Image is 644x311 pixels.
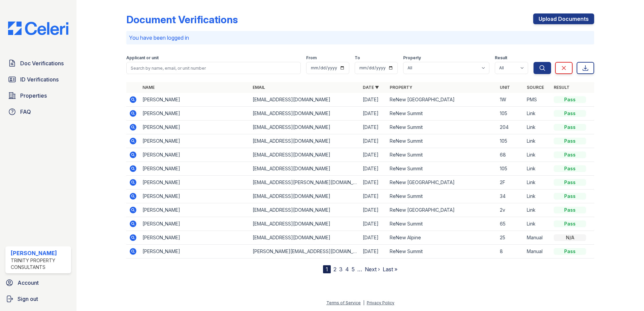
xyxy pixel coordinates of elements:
[18,279,39,287] span: Account
[250,245,360,258] td: [PERSON_NAME][EMAIL_ADDRESS][DOMAIN_NAME]
[554,207,586,213] div: Pass
[554,220,586,227] div: Pass
[387,162,497,176] td: ReNew Summit
[387,107,497,120] td: ReNew Summit
[326,300,361,305] a: Terms of Service
[497,217,524,231] td: 65
[524,245,551,258] td: Manual
[524,203,551,217] td: Link
[387,93,497,107] td: ReNew [GEOGRAPHIC_DATA]
[140,162,250,176] td: [PERSON_NAME]
[250,107,360,120] td: [EMAIL_ADDRESS][DOMAIN_NAME]
[524,148,551,162] td: Link
[360,120,387,134] td: [DATE]
[140,189,250,203] td: [PERSON_NAME]
[126,13,238,26] div: Document Verifications
[250,217,360,231] td: [EMAIL_ADDRESS][DOMAIN_NAME]
[387,203,497,217] td: ReNew [GEOGRAPHIC_DATA]
[360,162,387,176] td: [DATE]
[387,245,497,258] td: ReNew Summit
[20,59,64,67] span: Doc Verifications
[497,176,524,189] td: 2F
[360,231,387,245] td: [DATE]
[360,176,387,189] td: [DATE]
[524,134,551,148] td: Link
[387,176,497,189] td: ReNew [GEOGRAPHIC_DATA]
[140,107,250,120] td: [PERSON_NAME]
[250,176,360,189] td: [EMAIL_ADDRESS][PERSON_NAME][DOMAIN_NAME]
[497,148,524,162] td: 68
[554,165,586,172] div: Pass
[554,124,586,131] div: Pass
[140,93,250,107] td: [PERSON_NAME]
[524,189,551,203] td: Link
[140,134,250,148] td: [PERSON_NAME]
[323,265,331,273] div: 1
[11,257,68,271] div: Trinity Property Consultants
[554,193,586,200] div: Pass
[140,217,250,231] td: [PERSON_NAME]
[497,203,524,217] td: 2v
[3,276,74,289] a: Account
[360,189,387,203] td: [DATE]
[360,148,387,162] td: [DATE]
[497,231,524,245] td: 25
[554,110,586,117] div: Pass
[497,120,524,134] td: 204
[345,266,349,273] a: 4
[3,292,74,306] a: Sign out
[554,96,586,103] div: Pass
[129,34,591,42] p: You have been logged in
[250,162,360,176] td: [EMAIL_ADDRESS][DOMAIN_NAME]
[250,148,360,162] td: [EMAIL_ADDRESS][DOMAIN_NAME]
[524,107,551,120] td: Link
[357,265,362,273] span: …
[250,134,360,148] td: [EMAIL_ADDRESS][DOMAIN_NAME]
[360,217,387,231] td: [DATE]
[360,245,387,258] td: [DATE]
[383,266,397,273] a: Last »
[126,62,301,74] input: Search by name, email, or unit number
[524,176,551,189] td: Link
[363,300,364,305] div: |
[533,13,594,24] a: Upload Documents
[250,189,360,203] td: [EMAIL_ADDRESS][DOMAIN_NAME]
[140,120,250,134] td: [PERSON_NAME]
[142,85,155,90] a: Name
[524,93,551,107] td: PMS
[365,266,380,273] a: Next ›
[524,120,551,134] td: Link
[497,245,524,258] td: 8
[20,75,59,83] span: ID Verifications
[387,231,497,245] td: ReNew Alpine
[250,203,360,217] td: [EMAIL_ADDRESS][DOMAIN_NAME]
[140,148,250,162] td: [PERSON_NAME]
[387,217,497,231] td: ReNew Summit
[367,300,394,305] a: Privacy Policy
[524,217,551,231] td: Link
[387,120,497,134] td: ReNew Summit
[360,134,387,148] td: [DATE]
[140,176,250,189] td: [PERSON_NAME]
[5,57,71,70] a: Doc Verifications
[5,105,71,118] a: FAQ
[3,22,74,35] img: CE_Logo_Blue-a8612792a0a2168367f1c8372b55b34899dd931a85d93a1a3d3e32e68fde9ad4.png
[554,138,586,144] div: Pass
[250,231,360,245] td: [EMAIL_ADDRESS][DOMAIN_NAME]
[497,189,524,203] td: 34
[355,55,360,61] label: To
[126,55,159,61] label: Applicant or unit
[495,55,507,61] label: Result
[554,85,570,90] a: Result
[554,248,586,255] div: Pass
[352,266,355,273] a: 5
[250,93,360,107] td: [EMAIL_ADDRESS][DOMAIN_NAME]
[497,162,524,176] td: 105
[387,189,497,203] td: ReNew Summit
[140,231,250,245] td: [PERSON_NAME]
[20,108,31,116] span: FAQ
[554,151,586,158] div: Pass
[250,120,360,134] td: [EMAIL_ADDRESS][DOMAIN_NAME]
[360,93,387,107] td: [DATE]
